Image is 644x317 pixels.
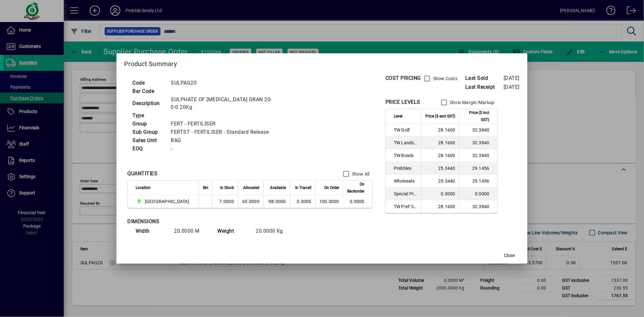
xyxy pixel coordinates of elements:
div: PRICE LEVELS [386,98,420,106]
td: 25.3440 [421,175,459,187]
td: 7.0000 [212,195,238,208]
div: COST PRICING [386,74,421,82]
td: 32.3840 [459,200,498,213]
td: 28.1600 [421,124,459,136]
span: [GEOGRAPHIC_DATA] [145,198,189,205]
span: TW Golf [394,127,417,133]
span: Price ($ incl GST) [463,109,490,123]
h2: Product Summary [116,53,527,72]
span: Special Price [394,191,417,197]
span: Location [136,184,151,191]
td: - [168,145,284,153]
td: 28.1600 [421,149,459,162]
td: 32.3840 [459,136,498,149]
span: Available [270,184,286,191]
span: 0.0000 [297,199,312,204]
td: SULPHATE OF [MEDICAL_DATA] GRAN 20-0-0 20Kg [168,95,284,111]
span: Level [394,113,402,120]
td: 0.0000 [459,187,498,200]
span: On Order [324,184,339,191]
span: TW Landscaper [394,140,417,146]
span: In Transit [295,184,311,191]
td: Sub Group [129,128,168,136]
span: 100.0000 [319,199,339,204]
span: Bin [203,184,208,191]
span: CHRISTCHURCH [136,198,192,205]
span: Close [504,252,515,259]
td: 29.1456 [459,175,498,187]
td: Weight [214,227,252,235]
td: 0.0000 [421,187,459,200]
td: 20.0000 Kg [252,227,291,235]
td: 65.0000 [238,195,263,208]
td: SULPAG20 [168,79,284,87]
label: Show Costs [432,75,458,82]
td: Code [129,79,168,87]
td: Description [129,95,168,111]
td: EOQ [129,145,168,153]
td: 32.3840 [459,124,498,136]
td: 0.0000 [343,195,372,208]
label: Show Margin/Markup [449,99,495,106]
td: 32.3840 [459,149,498,162]
span: Last Receipt [466,83,504,91]
td: 29.1456 [459,162,498,175]
span: Wholesale [394,178,417,184]
td: -58.0000 [263,195,290,208]
div: QUANTITIES [127,170,157,177]
td: Type [129,111,168,120]
td: 25.3440 [421,162,459,175]
td: 28.1600 [421,136,459,149]
button: Close [499,250,520,261]
td: FERTST - FERTILISER - Standard Release [168,128,284,136]
span: Prebbles [394,165,417,171]
span: [DATE] [504,75,520,81]
td: 20.0000 M [171,227,209,235]
td: BAG [168,136,284,145]
td: Bar Code [129,87,168,95]
td: Sales Unit [129,136,168,145]
td: 28.1600 [421,200,459,213]
div: DIMENSIONS [127,218,287,225]
span: Last Sold [466,74,504,82]
span: On Backorder [347,181,364,195]
span: In Stock [220,184,234,191]
label: Show All [351,171,370,177]
span: TW Pref Sup [394,203,417,210]
td: Group [129,120,168,128]
span: Price ($ excl GST) [425,113,455,120]
span: [DATE] [504,84,520,90]
span: TW Bowls [394,152,417,159]
td: Width [132,227,171,235]
span: Allocated [243,184,259,191]
td: FERT - FERTILISER [168,120,284,128]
